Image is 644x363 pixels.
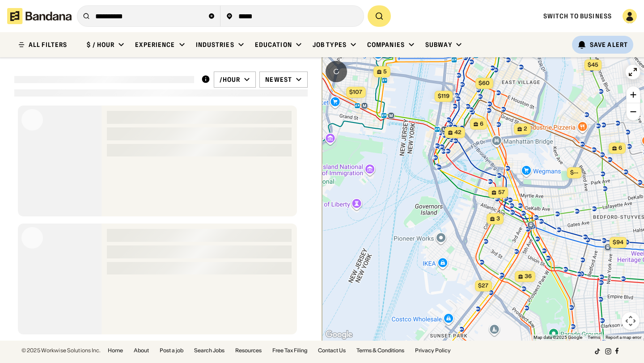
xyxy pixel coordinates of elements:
a: Privacy Policy [415,348,451,353]
span: $60 [479,80,490,86]
span: 57 [498,189,505,196]
a: Contact Us [318,348,346,353]
div: Industries [196,41,234,49]
a: Terms & Conditions [356,348,404,353]
a: Resources [235,348,262,353]
span: $45 [588,61,598,68]
span: 42 [454,129,462,136]
a: About [134,348,149,353]
div: Education [255,41,292,49]
div: Experience [135,41,175,49]
span: $27 [478,282,488,289]
a: Open this area in Google Maps (opens a new window) [324,329,354,341]
div: Save Alert [590,41,628,49]
span: 5 [383,68,387,76]
img: Google [324,329,354,341]
div: Job Types [313,41,347,49]
span: 2 [524,125,527,133]
div: Newest [265,76,292,84]
div: grid [14,102,308,341]
span: Map data ©2025 Google [534,335,582,340]
a: Switch to Business [543,12,612,20]
span: $119 [438,93,449,99]
span: $94 [613,239,623,245]
span: 6 [480,120,483,128]
img: Bandana logotype [7,8,72,24]
a: Search Jobs [194,348,225,353]
span: 6 [619,144,622,152]
span: $107 [349,89,362,95]
div: © 2025 Workwise Solutions Inc. [21,348,101,353]
div: /hour [220,76,241,84]
a: Home [108,348,123,353]
button: Map camera controls [622,312,640,330]
a: Report a map error [606,335,641,340]
div: Subway [425,41,452,49]
div: $ / hour [87,41,114,49]
a: Post a job [160,348,183,353]
div: ALL FILTERS [29,42,67,48]
a: Terms (opens in new tab) [588,335,600,340]
span: 3 [496,215,500,223]
a: Free Tax Filing [272,348,307,353]
span: $-- [570,169,578,176]
div: Companies [367,41,405,49]
span: 36 [525,273,532,280]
